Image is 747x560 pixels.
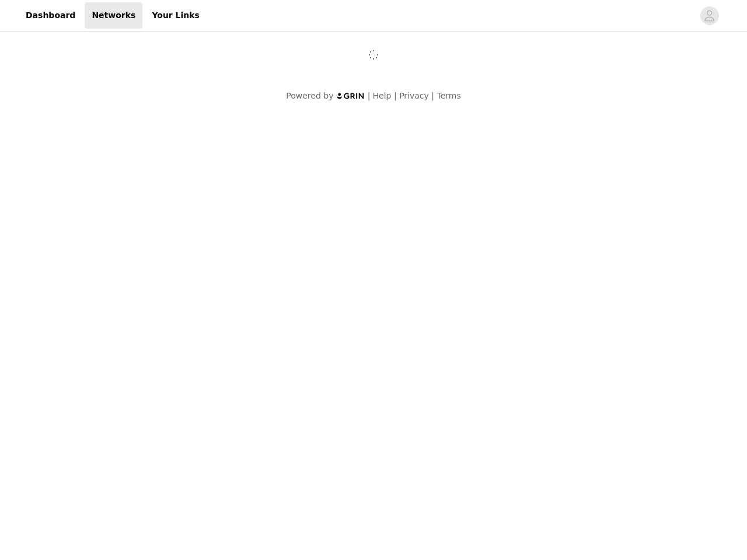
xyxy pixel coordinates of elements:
a: Terms [437,91,460,100]
img: logo [336,92,365,100]
a: Your Links [145,2,207,29]
a: Networks [85,2,142,29]
a: Dashboard [19,2,82,29]
span: | [368,91,371,100]
span: | [431,91,434,100]
a: Privacy [399,91,429,100]
span: | [394,91,397,100]
a: Help [373,91,392,100]
span: Powered by [286,91,333,100]
div: avatar [704,6,715,25]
